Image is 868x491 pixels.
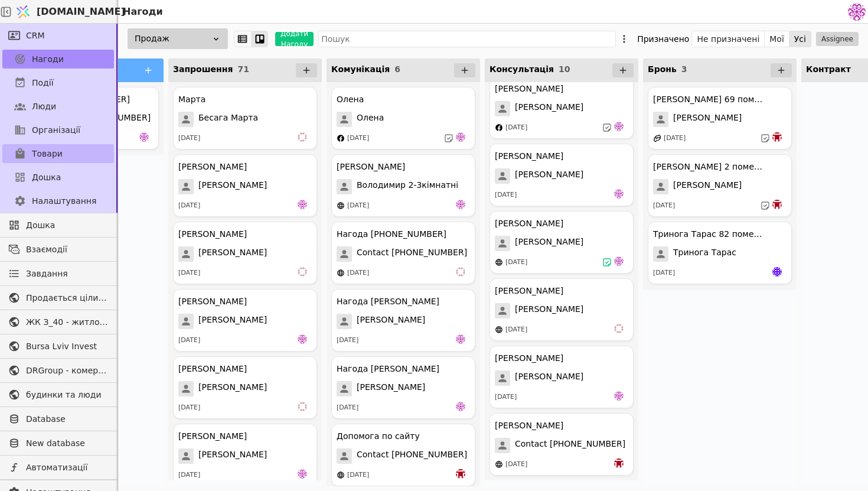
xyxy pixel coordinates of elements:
[2,240,114,259] a: Взаємодії
[614,189,624,199] img: de
[614,122,624,131] img: de
[2,50,114,69] a: Нагоди
[337,403,358,413] div: [DATE]
[2,434,114,453] a: New database
[26,292,108,304] span: Продається цілий будинок [PERSON_NAME] нерухомість
[806,64,851,74] span: Контракт
[357,381,425,396] span: [PERSON_NAME]
[515,303,583,318] span: [PERSON_NAME]
[495,190,517,200] div: [DATE]
[178,336,200,346] div: [DATE]
[614,256,624,266] img: de
[490,144,634,206] div: [PERSON_NAME][PERSON_NAME][DATE]de
[337,295,439,308] div: Нагода [PERSON_NAME]
[331,154,475,217] div: [PERSON_NAME]Володимир 2-3кімнатні[DATE]de
[490,76,634,139] div: [PERSON_NAME][PERSON_NAME][DATE]de
[26,365,108,377] span: DRGroup - комерційна нерухоомість
[515,438,625,453] span: Contact [PHONE_NUMBER]
[495,217,563,230] div: [PERSON_NAME]
[331,424,475,486] div: Допомога по сайтуContact [PHONE_NUMBER][DATE]bo
[198,179,267,194] span: [PERSON_NAME]
[456,132,465,142] img: de
[2,337,114,356] a: Bursa Lviv Invest
[26,437,108,450] span: New database
[692,31,765,47] button: Не призначені
[357,448,467,464] span: Contact [PHONE_NUMBER]
[26,413,108,425] span: Database
[26,316,108,329] span: ЖК З_40 - житлова та комерційна нерухомість класу Преміум
[648,222,792,284] div: Тринога Тарас 82 помешканняТринога Тарас[DATE]Яр
[456,469,465,479] img: bo
[178,295,247,308] div: [PERSON_NAME]
[495,392,517,402] div: [DATE]
[816,32,859,46] button: Assignee
[173,87,317,149] div: МартаБесага Марта[DATE]vi
[26,340,108,353] span: Bursa Lviv Invest
[495,285,563,297] div: [PERSON_NAME]
[337,336,358,346] div: [DATE]
[26,461,108,474] span: Автоматизації
[118,5,163,19] h2: Нагоди
[515,236,583,251] span: [PERSON_NAME]
[337,201,345,210] img: online-store.svg
[559,64,570,74] span: 10
[490,211,634,274] div: [PERSON_NAME][PERSON_NAME][DATE]de
[331,222,475,284] div: Нагода [PHONE_NUMBER]Contact [PHONE_NUMBER][DATE]vi
[394,64,400,74] span: 6
[268,32,314,46] a: Додати Нагоду
[490,278,634,341] div: [PERSON_NAME][PERSON_NAME][DATE]vi
[495,326,503,334] img: online-store.svg
[515,101,583,116] span: [PERSON_NAME]
[653,93,765,106] div: [PERSON_NAME] 69 помешкання
[673,112,742,127] span: [PERSON_NAME]
[178,403,200,413] div: [DATE]
[198,246,267,262] span: [PERSON_NAME]
[178,93,205,106] div: Марта
[495,83,563,95] div: [PERSON_NAME]
[32,100,56,113] span: Люди
[347,470,369,480] div: [DATE]
[515,168,583,184] span: [PERSON_NAME]
[505,258,527,268] div: [DATE]
[178,430,247,443] div: [PERSON_NAME]
[298,132,307,142] img: vi
[173,64,233,74] span: Запрошення
[198,314,267,329] span: [PERSON_NAME]
[664,134,686,144] div: [DATE]
[237,64,249,74] span: 71
[614,459,624,468] img: bo
[2,288,114,307] a: Продається цілий будинок [PERSON_NAME] нерухомість
[178,134,200,144] div: [DATE]
[337,471,345,479] img: online-store.svg
[26,219,108,232] span: Дошка
[337,363,439,375] div: Нагода [PERSON_NAME]
[673,179,742,194] span: [PERSON_NAME]
[275,32,314,46] button: Додати Нагоду
[178,363,247,375] div: [PERSON_NAME]
[681,64,687,74] span: 3
[648,154,792,217] div: [PERSON_NAME] 2 помешкання[PERSON_NAME][DATE]bo
[357,246,467,262] span: Contact [PHONE_NUMBER]
[2,458,114,477] a: Автоматизації
[298,200,307,209] img: de
[637,31,689,47] div: Призначено
[298,334,307,344] img: de
[2,191,114,210] a: Налаштування
[2,121,114,139] a: Організації
[331,356,475,419] div: Нагода [PERSON_NAME][PERSON_NAME][DATE]de
[505,123,527,133] div: [DATE]
[490,413,634,476] div: [PERSON_NAME]Contact [PHONE_NUMBER][DATE]bo
[26,243,108,256] span: Взаємодії
[653,161,765,173] div: [PERSON_NAME] 2 помешкання
[673,246,736,262] span: Тринога Тарас
[2,264,114,283] a: Завдання
[2,168,114,187] a: Дошка
[178,228,247,240] div: [PERSON_NAME]
[456,200,465,209] img: de
[37,5,125,19] span: [DOMAIN_NAME]
[331,289,475,352] div: Нагода [PERSON_NAME][PERSON_NAME][DATE]de
[2,97,114,116] a: Люди
[337,269,345,277] img: online-store.svg
[490,346,634,408] div: [PERSON_NAME][PERSON_NAME][DATE]de
[614,324,624,333] img: vi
